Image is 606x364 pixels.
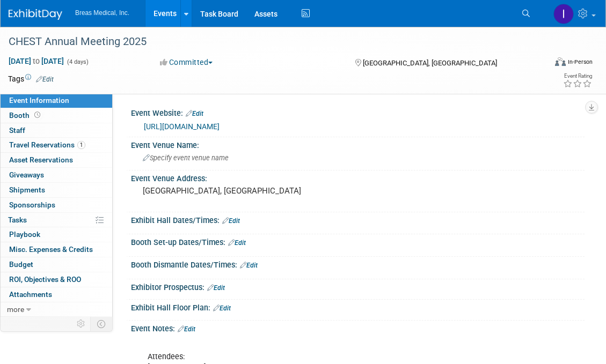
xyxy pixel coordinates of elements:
a: Edit [213,304,231,312]
span: Booth not reserved yet [32,111,42,119]
button: Committed [156,57,217,68]
span: [GEOGRAPHIC_DATA], [GEOGRAPHIC_DATA] [363,59,497,67]
span: to [31,57,41,65]
a: Edit [240,262,258,269]
span: ROI, Objectives & ROO [9,275,81,284]
span: Misc. Expenses & Credits [9,245,93,254]
span: Specify event venue name [143,154,229,162]
span: Asset Reservations [9,155,73,164]
span: Giveaways [9,170,44,179]
a: [URL][DOMAIN_NAME] [144,122,220,131]
td: Tags [8,73,54,84]
a: Tasks [1,213,112,227]
a: Budget [1,257,112,272]
div: CHEST Annual Meeting 2025 [5,32,535,51]
div: Event Rating [563,73,592,79]
a: Misc. Expenses & Credits [1,242,112,257]
span: Staff [9,126,25,135]
div: Booth Dismantle Dates/Times: [131,257,585,271]
div: Exhibitor Prospectus: [131,279,585,293]
a: ROI, Objectives & ROO [1,272,112,287]
a: Edit [228,239,246,247]
div: In-Person [567,58,593,66]
span: Travel Reservations [9,140,85,149]
span: Budget [9,260,33,269]
a: Shipments [1,183,112,197]
div: Event Venue Name: [131,137,585,151]
img: Format-Inperson.png [555,57,566,66]
span: Breas Medical, Inc. [75,9,129,17]
span: Event Information [9,96,69,105]
a: Edit [36,76,54,83]
div: Exhibit Hall Dates/Times: [131,212,585,226]
span: Shipments [9,185,45,194]
span: (4 days) [66,58,89,65]
span: Booth [9,111,42,120]
img: Inga Dolezar [553,4,574,24]
a: Asset Reservations [1,153,112,167]
div: Event Format [502,56,593,72]
a: Booth [1,108,112,123]
span: Sponsorships [9,200,55,209]
span: Attachments [9,290,52,299]
td: Toggle Event Tabs [91,317,113,331]
span: more [7,305,24,314]
a: Edit [186,110,203,117]
a: Playbook [1,227,112,242]
div: Event Notes: [131,321,585,335]
div: Exhibit Hall Floor Plan: [131,300,585,314]
a: Edit [178,325,195,333]
a: Sponsorships [1,198,112,212]
td: Personalize Event Tab Strip [72,317,91,331]
a: Travel Reservations1 [1,138,112,152]
a: Edit [207,284,225,292]
a: Staff [1,123,112,138]
span: Playbook [9,230,40,239]
div: Booth Set-up Dates/Times: [131,234,585,248]
pre: [GEOGRAPHIC_DATA], [GEOGRAPHIC_DATA] [143,186,308,196]
a: Giveaways [1,168,112,182]
img: ExhibitDay [9,9,62,20]
span: Tasks [8,216,27,224]
a: Attachments [1,287,112,302]
a: Event Information [1,93,112,108]
div: Event Venue Address: [131,170,585,184]
a: Edit [222,217,240,225]
a: more [1,302,112,317]
span: 1 [77,141,85,149]
span: [DATE] [DATE] [8,56,64,66]
div: Event Website: [131,105,585,119]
